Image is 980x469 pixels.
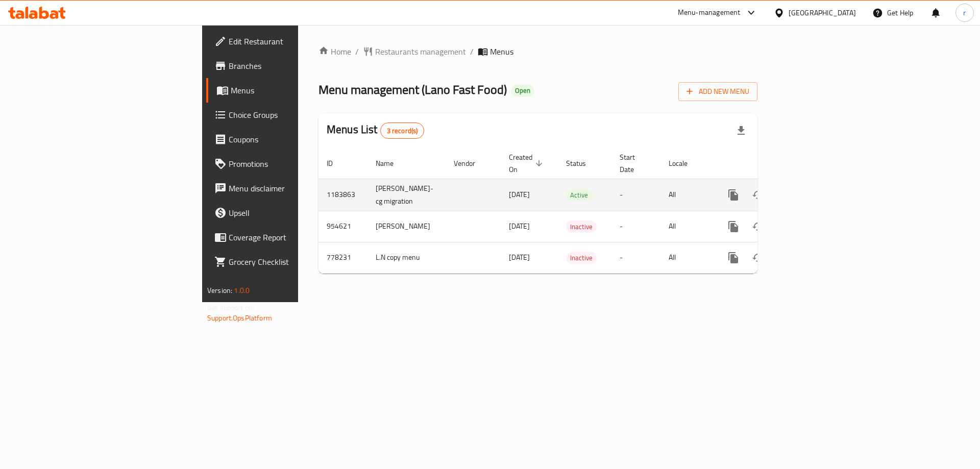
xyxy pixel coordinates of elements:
td: - [611,242,660,273]
span: Inactive [566,221,597,233]
span: Restaurants management [375,45,466,58]
span: Choice Groups [229,109,358,121]
span: Upsell [229,207,358,219]
td: - [611,179,660,211]
button: Change Status [746,183,770,207]
button: more [721,245,746,270]
span: Menus [231,84,358,96]
span: Grocery Checklist [229,256,358,268]
button: Add New Menu [678,82,757,101]
span: [DATE] [509,188,530,201]
table: enhanced table [318,148,827,274]
a: Coupons [206,127,366,152]
li: / [470,45,474,58]
a: Upsell [206,201,366,225]
div: Open [511,85,534,97]
div: Total records count [380,122,425,139]
button: Change Status [746,245,770,270]
h2: Menus List [327,122,424,139]
div: Inactive [566,252,597,264]
span: Active [566,189,592,201]
span: Name [376,157,407,169]
td: [PERSON_NAME]-cg migration [367,179,446,211]
span: Status [566,157,599,169]
a: Branches [206,54,366,78]
div: Export file [729,118,753,143]
span: Open [511,86,534,95]
span: 1.0.0 [234,284,250,297]
td: All [660,211,713,242]
a: Menus [206,78,366,103]
td: [PERSON_NAME] [367,211,446,242]
span: r [963,7,966,18]
a: Choice Groups [206,103,366,127]
span: Vendor [454,157,488,169]
span: Version: [207,284,232,297]
span: ID [327,157,346,169]
nav: breadcrumb [318,45,757,58]
span: Inactive [566,252,597,264]
a: Coverage Report [206,225,366,250]
span: Edit Restaurant [229,35,358,47]
a: Menu disclaimer [206,176,366,201]
button: more [721,183,746,207]
span: Promotions [229,158,358,170]
span: Branches [229,60,358,72]
a: Promotions [206,152,366,176]
span: Menus [490,45,513,58]
span: Add New Menu [687,85,749,98]
span: Coupons [229,133,358,145]
div: Menu-management [678,7,741,19]
span: Created On [509,151,546,176]
span: Start Date [620,151,648,176]
span: Menu management ( Lano Fast Food ) [318,78,507,101]
a: Edit Restaurant [206,29,366,54]
span: [DATE] [509,219,530,233]
td: L.N copy menu [367,242,446,273]
span: [DATE] [509,251,530,264]
span: 3 record(s) [381,126,424,136]
th: Actions [713,148,827,179]
a: Restaurants management [363,45,466,58]
div: [GEOGRAPHIC_DATA] [789,7,856,18]
button: more [721,214,746,239]
a: Support.OpsPlatform [207,311,272,325]
span: Get support on: [207,301,254,314]
span: Locale [669,157,701,169]
span: Coverage Report [229,231,358,243]
span: Menu disclaimer [229,182,358,194]
td: - [611,211,660,242]
td: All [660,179,713,211]
a: Grocery Checklist [206,250,366,274]
td: All [660,242,713,273]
